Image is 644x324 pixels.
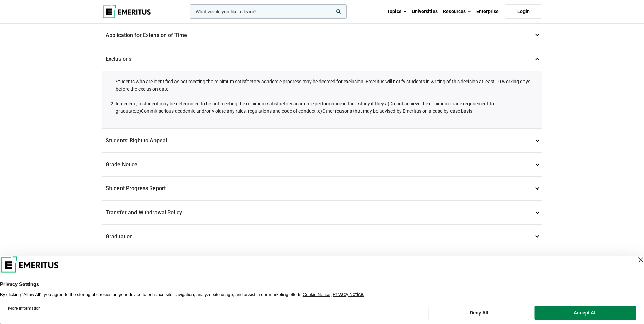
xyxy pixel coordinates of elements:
p: Graduation [102,225,542,249]
a: Login [505,4,542,19]
span: a)Do not achieve the minimum grade requirement to graduate. [116,101,494,114]
p: Students’ Right to Appeal [102,129,542,152]
span: c)Other reasons that may be advised by Emeritus on a case-by-case basis. [318,108,474,114]
li: Students who are identified as not meeting the minimum satisfactory academic progress may be deem... [116,78,535,93]
li: In general, a student may be determined to be not meeting the minimum satisfactory academic perfo... [116,100,535,115]
p: Student Progress Report [102,177,542,200]
input: woocommerce-product-search-field-0 [190,4,347,19]
p: Exclusions [102,47,542,71]
p: Grade Notice [102,153,542,177]
p: Transfer and Withdrawal Policy [102,201,542,224]
p: Application for Extension of Time [102,23,542,47]
span: b)Commit serious academic and/or violate any rules, regulations and code of conduct . [136,108,318,114]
